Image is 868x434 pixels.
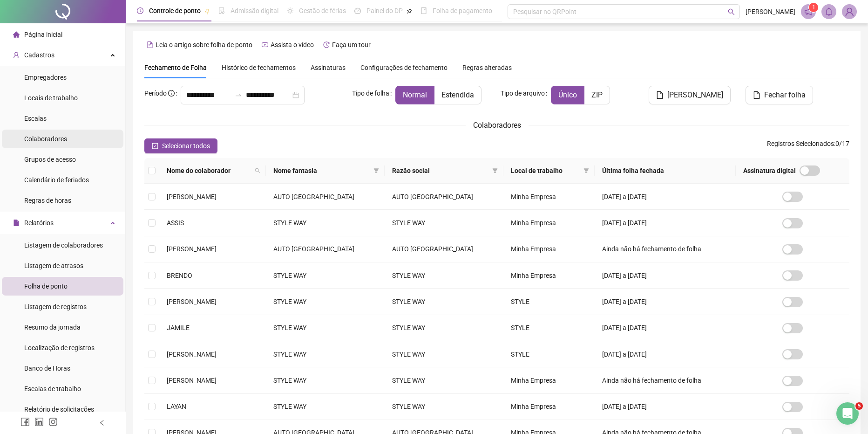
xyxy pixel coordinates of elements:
[743,165,796,176] span: Assinatura digital
[595,315,736,341] td: [DATE] a [DATE]
[24,241,103,249] span: Listagem de colaboradores
[167,403,186,410] span: LAYAN
[583,168,589,173] span: filter
[595,262,736,289] td: [DATE] a [DATE]
[13,52,20,58] span: user-add
[13,220,20,226] span: file
[266,315,385,341] td: STYLE WAY
[385,289,503,315] td: STYLE WAY
[231,7,278,14] span: Admissão digital
[24,344,95,351] span: Localização de registros
[407,8,412,14] span: pushpin
[24,385,81,393] span: Escalas de trabalho
[746,86,813,104] button: Fechar folha
[558,90,577,99] span: Único
[403,90,427,99] span: Normal
[360,64,448,71] span: Configurações de fechamento
[602,245,701,253] span: Ainda não há fechamento de folha
[503,236,595,262] td: Minha Empresa
[595,210,736,236] td: [DATE] a [DATE]
[385,315,503,341] td: STYLE WAY
[385,210,503,236] td: STYLE WAY
[511,165,580,176] span: Local de trabalho
[266,394,385,420] td: STYLE WAY
[392,165,488,176] span: Razão social
[167,272,192,279] span: BRENDO
[24,324,81,331] span: Resumo da jornada
[266,236,385,262] td: AUTO [GEOGRAPHIC_DATA]
[825,7,833,16] span: bell
[218,7,225,14] span: file-done
[24,197,71,204] span: Regras de horas
[503,394,595,420] td: Minha Empresa
[99,420,105,426] span: left
[842,5,856,19] img: 74145
[167,351,217,358] span: [PERSON_NAME]
[473,121,521,130] span: Colaboradores
[746,7,795,17] span: [PERSON_NAME]
[167,245,217,253] span: [PERSON_NAME]
[385,394,503,420] td: STYLE WAY
[503,367,595,393] td: Minha Empresa
[271,41,314,48] span: Assista o vídeo
[20,417,30,427] span: facebook
[48,417,58,427] span: instagram
[167,298,217,305] span: [PERSON_NAME]
[13,31,20,38] span: home
[366,7,403,14] span: Painel do DP
[656,91,664,99] span: file
[24,406,94,413] span: Relatório de solicitações
[266,210,385,236] td: STYLE WAY
[24,176,89,184] span: Calendário de feriados
[492,168,498,173] span: filter
[262,41,268,48] span: youtube
[299,7,346,14] span: Gestão de férias
[24,365,70,372] span: Banco de Horas
[503,210,595,236] td: Minha Empresa
[24,282,68,290] span: Folha de ponto
[137,7,143,14] span: clock-circle
[582,164,591,178] span: filter
[24,135,67,143] span: Colaboradores
[235,91,242,99] span: swap-right
[147,41,153,48] span: file-text
[372,164,381,178] span: filter
[24,74,67,81] span: Empregadores
[24,156,76,163] span: Grupos de acesso
[24,303,87,310] span: Listagem de registros
[255,168,260,173] span: search
[24,94,78,102] span: Locais de trabalho
[167,165,251,176] span: Nome do colaborador
[503,289,595,315] td: STYLE
[767,140,834,147] span: Registros Selecionados
[167,193,217,200] span: [PERSON_NAME]
[373,168,379,173] span: filter
[433,7,492,14] span: Folha de pagamento
[149,7,201,14] span: Controle de ponto
[667,90,723,101] span: [PERSON_NAME]
[24,115,47,122] span: Escalas
[311,64,346,71] span: Assinaturas
[152,143,158,149] span: check-square
[323,41,330,48] span: history
[144,64,207,71] span: Fechamento de Folha
[385,341,503,367] td: STYLE WAY
[24,262,83,269] span: Listagem de atrasos
[332,41,371,48] span: Faça um tour
[595,184,736,210] td: [DATE] a [DATE]
[503,341,595,367] td: STYLE
[420,7,427,14] span: book
[804,7,813,16] span: notification
[144,138,217,153] button: Selecionar todos
[855,402,863,410] span: 5
[34,417,44,427] span: linkedin
[764,90,806,101] span: Fechar folha
[503,184,595,210] td: Minha Empresa
[24,31,62,38] span: Página inicial
[144,90,167,97] span: Período
[503,315,595,341] td: STYLE
[649,86,731,104] button: [PERSON_NAME]
[162,141,210,151] span: Selecionar todos
[767,138,849,153] span: : 0 / 17
[441,90,474,99] span: Estendida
